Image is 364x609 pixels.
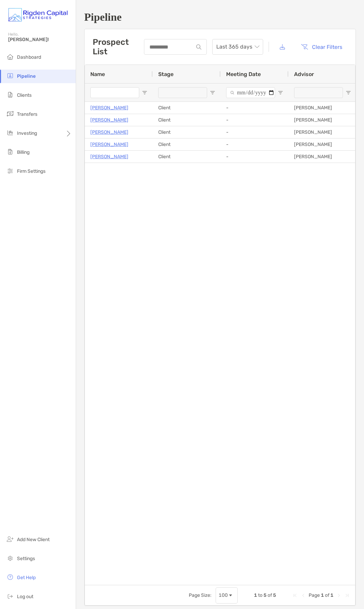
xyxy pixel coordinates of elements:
[153,102,221,114] div: Client
[153,114,221,126] div: Client
[219,592,228,598] div: 100
[289,151,357,163] div: [PERSON_NAME]
[90,116,128,124] a: [PERSON_NAME]
[6,53,14,61] img: dashboard icon
[153,126,221,138] div: Client
[90,152,128,161] a: [PERSON_NAME]
[263,592,267,598] span: 5
[254,592,257,598] span: 1
[309,592,320,598] span: Page
[210,90,215,95] button: Open Filter Menu
[17,556,35,561] span: Settings
[336,593,342,598] div: Next Page
[90,87,139,98] input: Name Filter Input
[17,149,30,155] span: Billing
[221,102,289,114] div: -
[153,139,221,150] div: Client
[6,554,14,562] img: settings icon
[296,39,347,54] button: Clear Filters
[90,128,128,136] a: [PERSON_NAME]
[6,167,14,175] img: firm-settings icon
[17,168,45,174] span: Firm Settings
[142,90,147,95] button: Open Filter Menu
[90,71,105,77] span: Name
[6,148,14,156] img: billing icon
[344,593,350,598] div: Last Page
[8,37,72,42] span: [PERSON_NAME]!
[294,71,314,77] span: Advisor
[196,44,201,50] img: input icon
[268,592,272,598] span: of
[17,594,33,599] span: Log out
[84,11,356,23] h1: Pipeline
[216,39,259,54] span: Last 365 days
[6,535,14,543] img: add_new_client icon
[8,3,68,27] img: Zoe Logo
[221,151,289,163] div: -
[289,126,357,138] div: [PERSON_NAME]
[17,537,50,542] span: Add New Client
[301,593,306,598] div: Previous Page
[289,139,357,150] div: [PERSON_NAME]
[221,126,289,138] div: -
[278,90,283,95] button: Open Filter Menu
[6,129,14,137] img: investing icon
[292,593,298,598] div: First Page
[289,114,357,126] div: [PERSON_NAME]
[6,91,14,99] img: clients icon
[17,575,36,580] span: Get Help
[321,592,324,598] span: 1
[346,90,351,95] button: Open Filter Menu
[6,72,14,80] img: pipeline icon
[6,110,14,118] img: transfers icon
[221,114,289,126] div: -
[17,73,36,79] span: Pipeline
[17,54,41,60] span: Dashboard
[17,92,32,98] span: Clients
[158,71,174,77] span: Stage
[226,87,275,98] input: Meeting Date Filter Input
[93,37,144,56] h3: Prospect List
[153,151,221,163] div: Client
[90,140,128,149] a: [PERSON_NAME]
[189,592,212,598] div: Page Size:
[17,111,37,117] span: Transfers
[330,592,333,598] span: 1
[325,592,329,598] span: of
[17,130,37,136] span: Investing
[226,71,261,77] span: Meeting Date
[6,592,14,600] img: logout icon
[6,573,14,581] img: get-help icon
[90,104,128,112] a: [PERSON_NAME]
[258,592,262,598] span: to
[221,139,289,150] div: -
[289,102,357,114] div: [PERSON_NAME]
[273,592,276,598] span: 5
[216,587,238,604] div: Page Size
